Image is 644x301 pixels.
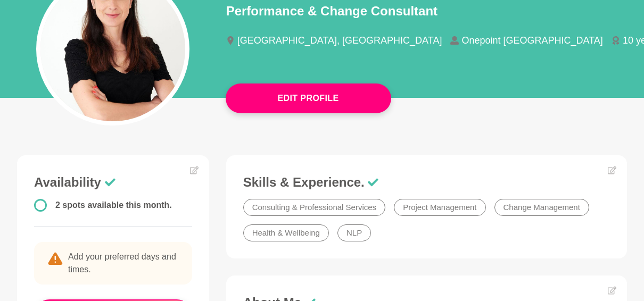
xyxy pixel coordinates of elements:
li: [GEOGRAPHIC_DATA], [GEOGRAPHIC_DATA] [226,36,451,45]
h3: Skills & Experience. [243,174,610,190]
span: 2 spots available this month. [55,200,172,210]
li: Onepoint [GEOGRAPHIC_DATA] [450,36,611,45]
h3: Availability [34,174,192,190]
p: Add your preferred days and times. [34,242,192,285]
button: Edit Profile [226,83,391,113]
p: Performance & Change Consultant [226,2,627,21]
